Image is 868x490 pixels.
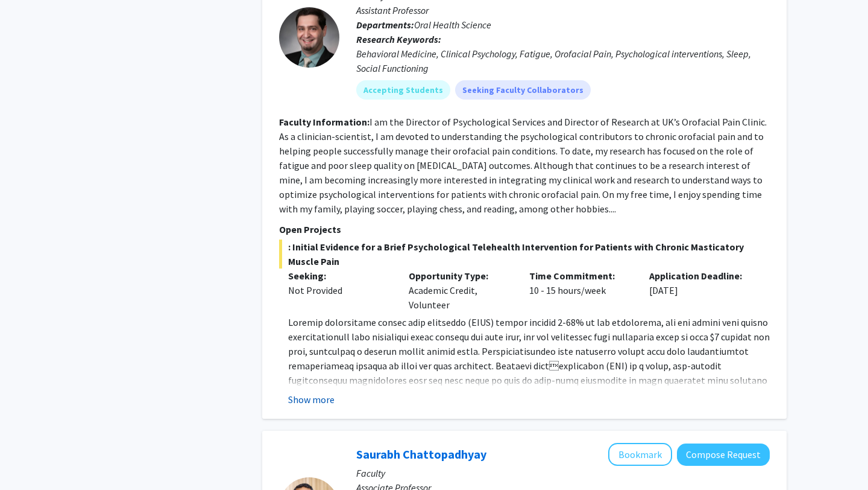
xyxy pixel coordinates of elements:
[356,466,770,480] p: Faculty
[356,80,450,100] mat-chip: Accepting Students
[288,283,391,297] div: Not Provided
[279,240,770,269] span: : Initial Evidence for a Brief Psychological Telehealth Intervention for Patients with Chronic Ma...
[279,116,767,215] fg-read-more: I am the Director of Psychological Services and Director of Research at UK’s Orofacial Pain Clini...
[529,269,632,283] p: Time Commitment:
[640,269,761,312] div: [DATE]
[356,33,441,45] b: Research Keywords:
[356,19,414,31] b: Departments:
[649,269,752,283] p: Application Deadline:
[279,116,370,128] b: Faculty Information:
[677,444,770,466] button: Compose Request to Saurabh Chattopadhyay
[409,269,511,283] p: Opportunity Type:
[356,46,770,75] div: Behavioral Medicine, Clinical Psychology, Fatigue, Orofacial Pain, Psychological interventions, S...
[356,3,770,17] p: Assistant Professor
[414,19,491,31] span: Oral Health Science
[9,436,51,481] iframe: Chat
[288,392,335,407] button: Show more
[608,443,672,466] button: Add Saurabh Chattopadhyay to Bookmarks
[400,269,520,312] div: Academic Credit, Volunteer
[356,447,486,462] a: Saurabh Chattopadhyay
[279,222,770,237] p: Open Projects
[520,269,641,312] div: 10 - 15 hours/week
[288,269,391,283] p: Seeking:
[455,80,591,100] mat-chip: Seeking Faculty Collaborators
